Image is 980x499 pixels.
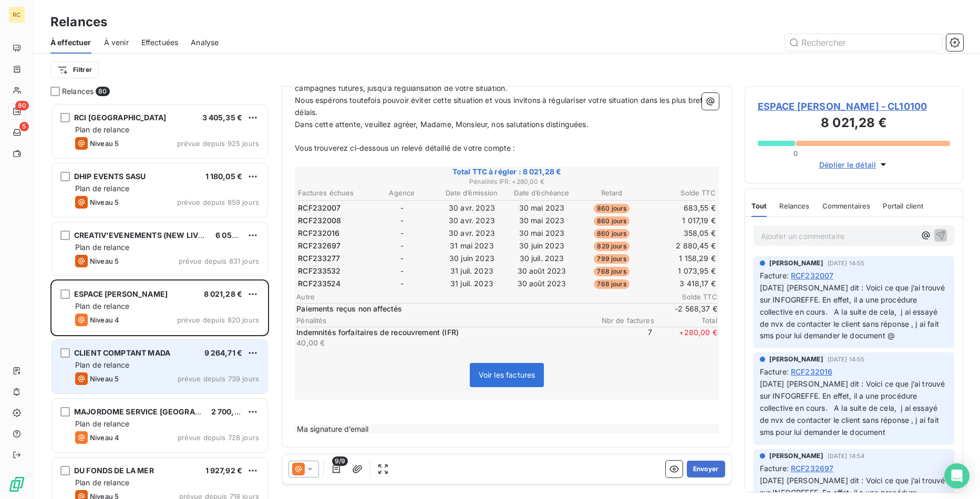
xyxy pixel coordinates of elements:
[62,86,94,97] span: Relances
[791,463,833,474] span: RCF232697
[96,87,109,96] span: 80
[647,215,716,226] td: 1 017,19 €
[296,167,717,177] span: Total TTC à régler : 8 021,28 €
[75,125,129,134] span: Plan de relance
[507,188,576,199] th: Date d’échéance
[75,478,129,487] span: Plan de relance
[367,253,436,264] td: -
[883,202,923,210] span: Portail client
[437,188,506,199] th: Date d’émission
[760,283,947,340] span: [DATE] [PERSON_NAME] dit : Voici ce que j’ai trouvé sur INFOGREFFE. En effet, il a une procédure ...
[296,338,587,348] p: 40,00 €
[507,240,576,252] td: 30 juin 2023
[594,254,629,264] span: 799 jours
[15,101,29,110] span: 80
[298,203,341,213] span: RCF232007
[104,37,129,48] span: À venir
[298,266,341,276] span: RCF233532
[769,258,823,268] span: [PERSON_NAME]
[296,293,654,301] span: Autre
[647,265,716,277] td: 1 073,95 €
[589,327,652,348] span: 7
[654,316,717,325] span: Total
[791,366,832,377] span: RCF232016
[90,139,119,148] span: Niveau 5
[74,466,154,475] span: DU FONDS DE LA MER
[647,278,716,289] td: 3 418,17 €
[141,37,179,48] span: Effectuées
[296,177,717,186] span: Pénalités IFR : + 280,00 €
[8,6,25,23] div: RC
[75,243,129,252] span: Plan de relance
[828,356,865,362] span: [DATE] 14:55
[437,202,506,214] td: 30 avr. 2023
[179,257,259,265] span: prévue depuis 831 jours
[295,143,515,152] span: Vous trouverez ci-dessous un relevé détaillé de votre compte :
[647,227,716,239] td: 358,05 €
[90,198,119,206] span: Niveau 5
[437,265,506,277] td: 31 juil. 2023
[205,172,243,181] span: 1 180,05 €
[507,215,576,226] td: 30 mai 2023
[760,463,789,474] span: Facture :
[594,267,629,276] span: 768 jours
[751,202,767,210] span: Tout
[298,215,341,226] span: RCF232008
[944,463,969,488] div: Open Intercom Messenger
[816,159,892,171] button: Déplier le détail
[332,456,348,466] span: 9/9
[74,113,166,122] span: RCI [GEOGRAPHIC_DATA]
[367,227,436,239] td: -
[90,433,119,442] span: Niveau 4
[295,120,588,129] span: Dans cette attente, veuillez agréer, Madame, Monsieur, nos salutations distinguées.
[19,122,29,131] span: 5
[507,227,576,239] td: 30 mai 2023
[177,316,259,324] span: prévue depuis 820 jours
[769,355,823,364] span: [PERSON_NAME]
[758,113,950,134] h3: 8 021,28 €
[74,348,170,357] span: CLIENT COMPTANT MADA
[507,265,576,277] td: 30 août 2023
[90,257,119,265] span: Niveau 5
[591,316,654,325] span: Nbr de factures
[50,13,107,32] h3: Relances
[50,103,269,499] div: grid
[295,96,708,117] span: Nous espérons toutefois pouvoir éviter cette situation et vous invitons à régulariser votre situa...
[50,37,91,48] span: À effectuer
[760,366,789,377] span: Facture :
[75,360,129,369] span: Plan de relance
[74,231,263,240] span: CREATIV'EVENEMENTS (NEW LIVE DANCING) EURL
[298,253,340,264] span: RCF233277
[779,202,809,210] span: Relances
[760,379,947,436] span: [DATE] [PERSON_NAME] dit : Voici ce que j’ai trouvé sur INFOGREFFE. En effet, il a une procédure ...
[215,231,254,240] span: 6 055,10 €
[793,149,798,158] span: 0
[828,260,865,266] span: [DATE] 14:55
[204,289,243,298] span: 8 021,28 €
[437,240,506,252] td: 31 mai 2023
[211,407,251,416] span: 2 700,00 €
[828,453,865,459] span: [DATE] 14:54
[90,375,119,383] span: Niveau 5
[178,433,259,442] span: prévue depuis 728 jours
[647,253,716,264] td: 1 158,29 €
[760,270,789,281] span: Facture :
[647,240,716,252] td: 2 880,45 €
[74,407,238,416] span: MAJORDOME SERVICE [GEOGRAPHIC_DATA]
[367,215,436,226] td: -
[507,278,576,289] td: 30 août 2023
[437,253,506,264] td: 30 juin 2023
[791,270,833,281] span: RCF232007
[178,375,259,383] span: prévue depuis 739 jours
[298,228,339,238] span: RCF232016
[202,113,243,122] span: 3 405,35 €
[758,99,950,113] span: ESPACE [PERSON_NAME] - CL10100
[507,253,576,264] td: 30 juil. 2023
[75,419,129,428] span: Plan de relance
[654,327,717,348] span: + 280,00 €
[298,241,341,251] span: RCF232697
[296,304,652,314] span: Paiements reçus non affectés
[75,184,129,193] span: Plan de relance
[594,204,630,213] span: 860 jours
[367,202,436,214] td: -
